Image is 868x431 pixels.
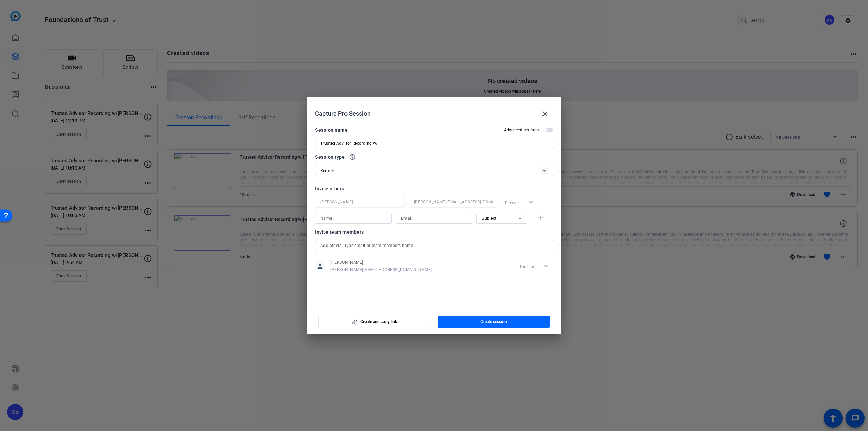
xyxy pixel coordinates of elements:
[480,319,507,325] span: Create session
[349,154,356,160] mat-icon: help_outline
[360,319,397,325] span: Create and copy link
[401,214,467,222] input: Email...
[320,139,548,148] input: Enter Session Name
[330,260,432,265] span: [PERSON_NAME]
[320,214,386,222] input: Name...
[315,261,325,271] mat-icon: person
[482,216,497,221] span: Subject
[315,105,553,122] div: Capture Pro Session
[414,198,493,206] input: Email...
[315,228,553,236] div: Invite team members
[504,127,539,133] h2: Advanced settings
[541,110,549,118] mat-icon: close
[320,168,335,173] span: Remote
[438,316,550,328] button: Create session
[315,126,348,134] div: Session name
[315,153,345,161] span: Session type
[318,316,430,328] button: Create and copy link
[330,267,432,272] span: [PERSON_NAME][EMAIL_ADDRESS][DOMAIN_NAME]
[315,184,553,193] div: Invite others
[320,198,399,206] input: Name...
[320,241,548,250] input: Add others: Type email or team members name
